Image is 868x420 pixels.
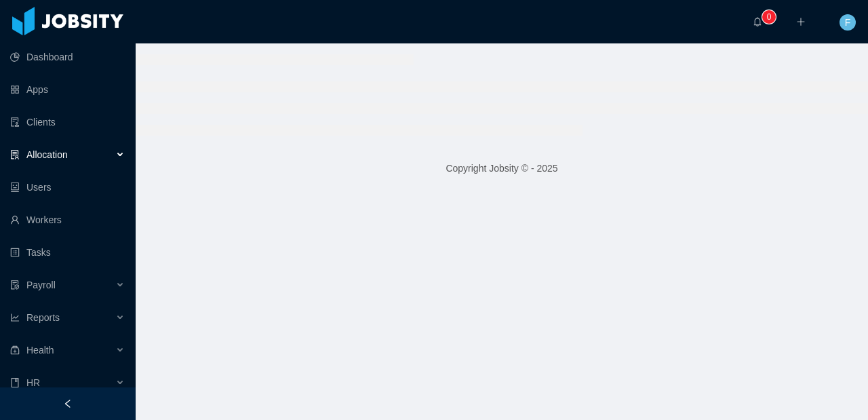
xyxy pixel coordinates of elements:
[10,313,20,322] i: icon: line-chart
[10,280,20,290] i: icon: file-protect
[26,377,40,388] span: HR
[10,43,125,71] a: icon: pie-chartDashboard
[26,312,60,323] span: Reports
[10,174,125,201] a: icon: robotUsers
[10,206,125,233] a: icon: userWorkers
[10,76,125,103] a: icon: appstoreApps
[26,149,68,160] span: Allocation
[762,10,776,24] sup: 0
[10,150,20,159] i: icon: solution
[136,145,868,192] footer: Copyright Jobsity © - 2025
[10,109,125,136] a: icon: auditClients
[10,239,125,266] a: icon: profileTasks
[10,378,20,387] i: icon: book
[26,280,56,290] span: Payroll
[26,345,54,356] span: Health
[10,345,20,355] i: icon: medicine-box
[753,17,762,26] i: icon: bell
[845,14,851,31] span: F
[796,17,806,26] i: icon: plus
